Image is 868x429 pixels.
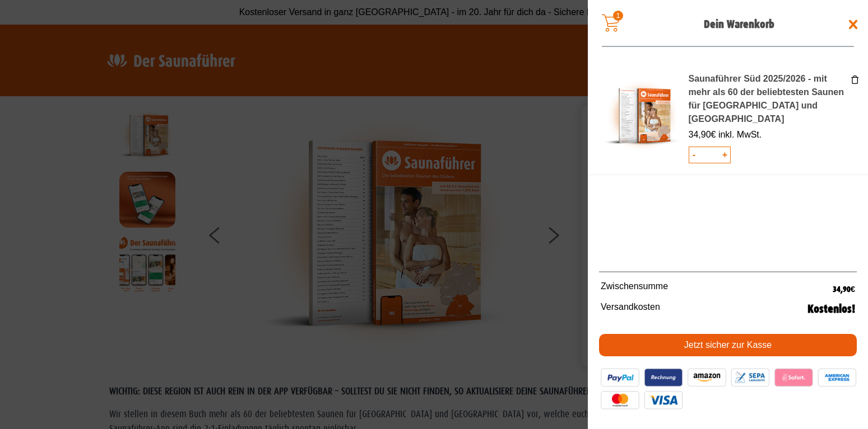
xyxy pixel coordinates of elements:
span: € [851,284,855,294]
span: Zwischensumme [601,280,833,297]
span: - [689,147,699,163]
bdi: 34,90 [689,130,716,139]
span: Kostenlos! [807,300,855,318]
span: inkl. MwSt. [718,130,762,139]
bdi: 34,90 [833,284,855,294]
a: Jetzt sicher zur Kasse [599,334,857,356]
img: Saunaführer Süd 2025/2026 - mit mehr als 60 der beliebtesten Saunen für Baden-Württemberg und Bayern [605,78,680,154]
span: € [711,130,716,139]
span: Versandkosten [601,300,807,318]
span: + [720,147,730,163]
a: Saunaführer Süd 2025/2026 - mit mehr als 60 der beliebtesten Saunen für [GEOGRAPHIC_DATA] und [GE... [689,74,844,124]
span: 1 [613,11,623,21]
span: Dein Warenkorb [638,16,840,33]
